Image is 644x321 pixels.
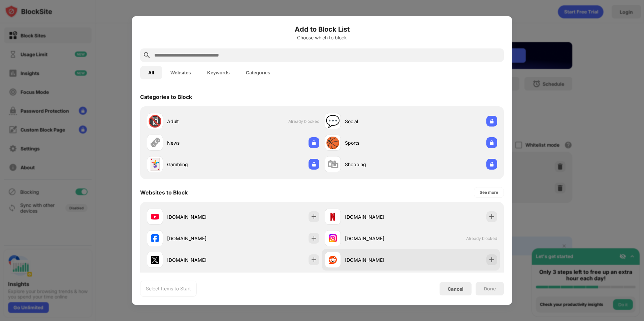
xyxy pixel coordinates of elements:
[148,157,162,171] div: 🃏
[466,236,497,241] span: Already blocked
[140,66,162,79] button: All
[148,114,162,128] div: 🔞
[140,94,192,100] div: Categories to Block
[326,136,340,150] div: 🏀
[345,139,411,146] div: Sports
[167,161,233,168] div: Gambling
[140,189,188,196] div: Websites to Block
[345,213,411,220] div: [DOMAIN_NAME]
[151,213,159,221] img: favicons
[140,24,504,34] h6: Add to Block List
[238,66,278,79] button: Categories
[151,234,159,242] img: favicons
[149,136,161,150] div: 🗞
[345,256,411,263] div: [DOMAIN_NAME]
[329,234,337,242] img: favicons
[288,119,319,124] span: Already blocked
[146,285,191,292] div: Select Items to Start
[448,286,463,292] div: Cancel
[167,256,233,263] div: [DOMAIN_NAME]
[167,118,233,125] div: Adult
[140,35,504,40] div: Choose which to block
[345,235,411,242] div: [DOMAIN_NAME]
[345,161,411,168] div: Shopping
[326,114,340,128] div: 💬
[329,213,337,221] img: favicons
[143,51,151,59] img: search.svg
[162,66,199,79] button: Websites
[329,256,337,264] img: favicons
[480,189,498,196] div: See more
[345,118,411,125] div: Social
[484,286,496,291] div: Done
[167,235,233,242] div: [DOMAIN_NAME]
[167,139,233,146] div: News
[199,66,238,79] button: Keywords
[151,256,159,264] img: favicons
[167,213,233,220] div: [DOMAIN_NAME]
[327,157,339,171] div: 🛍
